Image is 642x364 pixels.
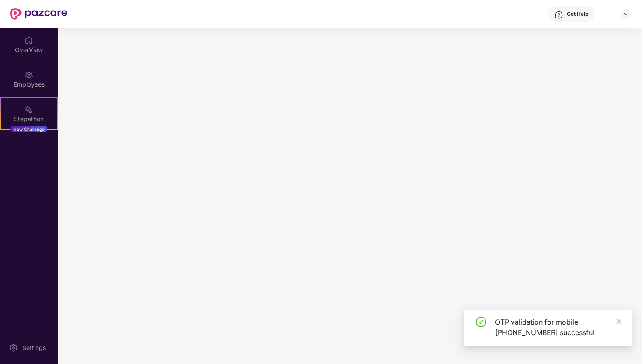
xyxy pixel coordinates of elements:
[616,318,622,325] span: close
[476,317,486,327] span: check-circle
[10,8,67,20] img: New Pazcare Logo
[24,70,33,79] img: svg+xml;base64,PHN2ZyBpZD0iRW1wbG95ZWVzIiB4bWxucz0iaHR0cDovL3d3dy53My5vcmcvMjAwMC9zdmciIHdpZHRoPS...
[1,115,57,123] div: Stepathon
[9,343,18,352] img: svg+xml;base64,PHN2ZyBpZD0iU2V0dGluZy0yMHgyMCIgeG1sbnM9Imh0dHA6Ly93d3cudzMub3JnLzIwMDAvc3ZnIiB3aW...
[567,10,588,17] div: Get Help
[24,36,33,45] img: svg+xml;base64,PHN2ZyBpZD0iSG9tZSIgeG1sbnM9Imh0dHA6Ly93d3cudzMub3JnLzIwMDAvc3ZnIiB3aWR0aD0iMjAiIG...
[20,343,49,352] div: Settings
[10,126,47,133] div: New Challenge
[555,10,563,19] img: svg+xml;base64,PHN2ZyBpZD0iSGVscC0zMngzMiIgeG1sbnM9Imh0dHA6Ly93d3cudzMub3JnLzIwMDAvc3ZnIiB3aWR0aD...
[24,105,33,114] img: svg+xml;base64,PHN2ZyB4bWxucz0iaHR0cDovL3d3dy53My5vcmcvMjAwMC9zdmciIHdpZHRoPSIyMSIgaGVpZ2h0PSIyMC...
[623,10,630,17] img: svg+xml;base64,PHN2ZyBpZD0iRHJvcGRvd24tMzJ4MzIiIHhtbG5zPSJodHRwOi8vd3d3LnczLm9yZy8yMDAwL3N2ZyIgd2...
[495,317,621,338] div: OTP validation for mobile: [PHONE_NUMBER] successful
